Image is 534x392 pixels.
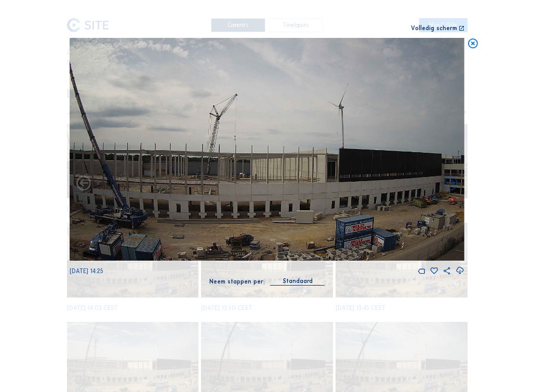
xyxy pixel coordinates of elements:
div: Volledig scherm [411,25,457,32]
span: [DATE] 14:25 [70,267,103,275]
i: Forward [75,175,92,193]
img: Image [70,38,464,261]
div: Standaard [283,276,313,286]
div: Standaard [270,276,325,286]
i: Back [442,175,459,193]
div: Neem stappen per: [209,279,265,285]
